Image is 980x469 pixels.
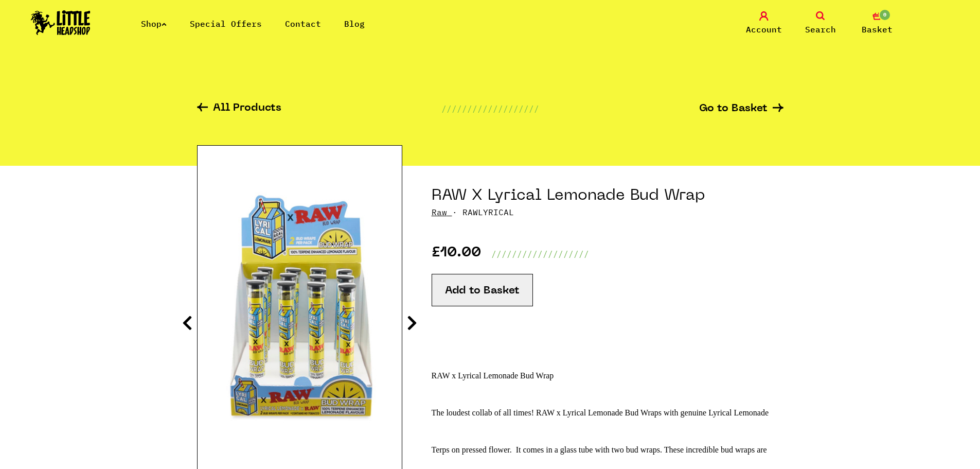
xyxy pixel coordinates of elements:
[851,11,903,36] a: 0 Basket
[746,23,782,36] span: Account
[805,23,836,36] span: Search
[432,274,533,306] button: Add to Basket
[491,248,589,260] p: ///////////////////
[31,10,91,35] img: Little Head Shop Logo
[198,187,402,442] img: RAW X Lyrical Lemonade Bud Wrap image 1
[141,19,167,29] a: Shop
[879,9,891,21] span: 0
[190,19,262,29] a: Special Offers
[699,103,783,114] a: Go to Basket
[795,11,846,36] a: Search
[344,19,365,29] a: Blog
[285,19,321,29] a: Contact
[432,206,783,218] p: · RAWLYRICAL
[432,186,783,206] h1: RAW X Lyrical Lemonade Bud Wrap
[441,102,539,115] p: ///////////////////
[432,371,554,380] strong: RAW x Lyrical Lemonade Bud Wrap
[432,207,447,217] a: Raw
[197,103,281,115] a: All Products
[862,23,893,36] span: Basket
[432,248,481,260] p: £10.00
